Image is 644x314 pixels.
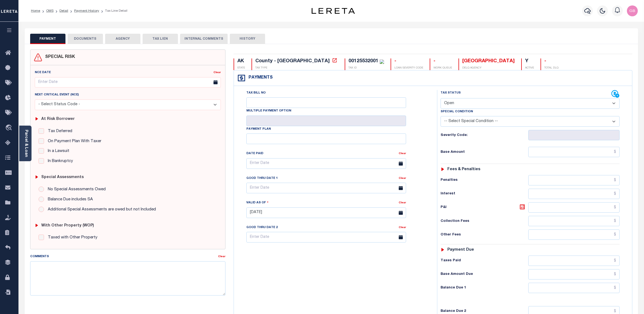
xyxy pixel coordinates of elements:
[45,186,106,193] label: No Special Assessments Owed
[24,130,28,157] a: Parcel & Loan
[394,66,423,70] p: LOAN SEVERITY CODE
[544,66,558,70] p: TOTAL DLQ
[246,232,406,243] input: Enter Date
[35,93,79,97] label: Next Critical Event (NCE)
[544,58,558,64] div: -
[528,216,620,226] input: $
[528,175,620,185] input: $
[528,189,620,199] input: $
[246,75,273,80] h4: Payments
[394,58,423,64] div: -
[5,125,14,132] i: travel_explore
[74,9,99,13] a: Payment History
[348,59,378,64] div: 00125532001
[45,158,73,164] label: In Bankruptcy
[246,176,278,181] label: Good Thru Date 1
[441,219,528,223] h6: Collection Fees
[462,58,515,64] div: [GEOGRAPHIC_DATA]
[528,256,620,266] input: $
[441,91,461,95] label: Tax Status
[41,117,75,122] h6: At Risk Borrower
[35,77,221,88] input: Enter Date
[441,272,528,276] h6: Base Amount Due
[441,286,528,290] h6: Balance Due 1
[462,66,515,70] p: DELQ AGENCY
[525,66,534,70] p: ACTIVE
[246,91,266,95] label: Tax Bill No
[441,259,528,263] h6: Taxes Paid
[312,8,355,14] img: logo-dark.svg
[246,183,406,193] input: Enter Date
[525,58,534,64] div: Y
[68,34,103,44] button: DOCUMENTS
[45,207,156,213] label: Additional Special Assessments are owed but not Included
[246,200,269,205] label: Valid as Of
[399,152,406,155] a: Clear
[441,233,528,237] h6: Other Fees
[441,192,528,196] h6: Interest
[246,158,406,169] input: Enter Date
[218,255,225,258] a: Clear
[237,66,245,70] p: STATE
[180,34,228,44] button: INTERNAL COMMENTS
[441,133,528,138] h6: Severity Code:
[246,127,271,132] label: Payment Plan
[246,225,278,230] label: Good Thru Date 2
[41,175,84,180] h6: Special Assessments
[528,229,620,240] input: $
[46,9,54,13] a: OMS
[45,148,69,154] label: In a Lawsuit
[99,8,127,13] li: Tax Line Detail
[246,109,291,113] label: Multiple Payment Option
[246,151,263,156] label: Date Paid
[399,177,406,180] a: Clear
[42,55,75,60] h4: SPECIAL RISK
[105,34,140,44] button: AGENCY
[433,66,452,70] p: WORK QUEUE
[433,58,452,64] div: -
[45,138,101,145] label: On Payment Plan With Taxer
[528,283,620,293] input: $
[441,150,528,154] h6: Base Amount
[246,207,406,218] input: Enter Date
[447,167,480,172] h6: Fees & Penalties
[143,34,178,44] button: TAX LIEN
[441,178,528,182] h6: Penalties
[237,58,245,64] div: AK
[230,34,265,44] button: HISTORY
[31,9,40,13] a: Home
[35,70,51,75] label: NCE Date
[441,204,528,211] h6: P&I
[528,147,620,157] input: $
[30,34,65,44] button: PAYMENT
[399,201,406,204] a: Clear
[380,60,384,64] img: check-icon-green.svg
[30,254,49,259] label: Comments
[528,202,620,213] input: $
[255,59,330,64] div: County - [GEOGRAPHIC_DATA]
[441,110,473,114] label: Special Condition
[255,66,338,70] p: TAX TYPE
[348,66,384,70] p: TAX ID
[399,226,406,229] a: Clear
[441,309,528,313] h6: Balance Due 2
[41,223,94,228] h6: with Other Property (WOP)
[627,5,638,16] img: svg+xml;base64,PHN2ZyB4bWxucz0iaHR0cDovL3d3dy53My5vcmcvMjAwMC9zdmciIHBvaW50ZXItZXZlbnRzPSJub25lIi...
[447,248,474,252] h6: Payment due
[528,269,620,279] input: $
[45,197,93,203] label: Balance Due includes SA
[45,128,72,135] label: Tax Deferred
[213,71,221,74] a: Clear
[59,9,68,13] a: Detail
[45,235,98,241] label: Taxed with Other Property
